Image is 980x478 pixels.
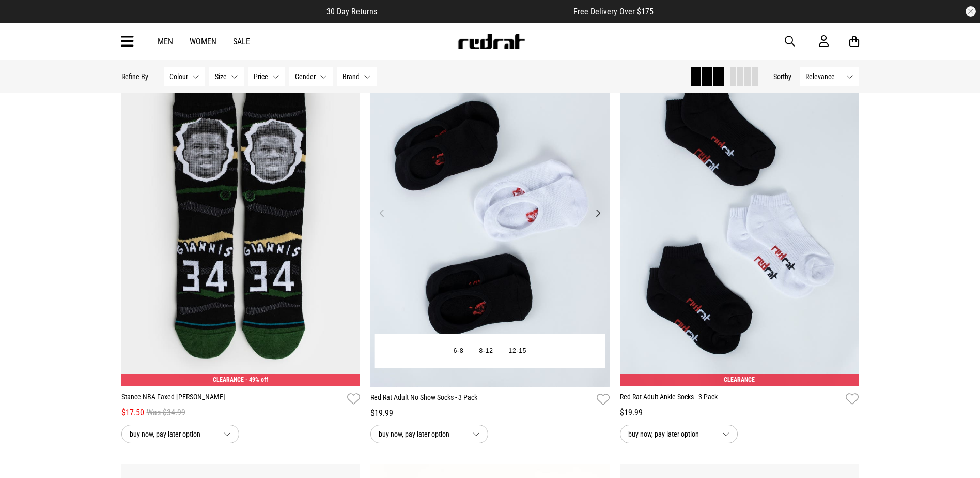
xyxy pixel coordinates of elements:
[592,207,604,219] button: Next
[501,342,535,361] button: 12-15
[295,72,316,81] span: Gender
[805,72,842,81] span: Relevance
[233,37,250,47] a: Sale
[190,37,216,47] a: Women
[337,67,377,86] button: Brand
[773,70,791,83] button: Sortby
[785,72,791,81] span: by
[457,34,525,49] img: Redrat logo
[121,52,361,387] img: Stance Nba Faxed Giannis Socks in Black
[147,407,185,419] span: Was $34.99
[164,67,205,86] button: Colour
[628,428,714,440] span: buy now, pay later option
[121,392,344,407] a: Stance NBA Faxed [PERSON_NAME]
[620,392,842,407] a: Red Rat Adult Ankle Socks - 3 Pack
[446,342,472,361] button: 6-8
[213,376,244,383] span: CLEARANCE
[215,72,227,81] span: Size
[158,37,173,47] a: Men
[724,376,755,383] span: CLEARANCE
[245,376,268,383] span: - 49% off
[573,7,654,17] span: Free Delivery Over $175
[370,425,488,443] button: buy now, pay later option
[169,72,188,81] span: Colour
[343,72,360,81] span: Brand
[471,342,501,361] button: 8-12
[8,4,39,35] button: Open LiveChat chat widget
[379,428,464,440] span: buy now, pay later option
[289,67,333,86] button: Gender
[376,207,388,219] button: Previous
[121,425,239,443] button: buy now, pay later option
[620,52,859,387] img: Red Rat Adult Ankle Socks - 3 Pack in Multi
[121,407,144,419] span: $17.50
[370,392,593,407] a: Red Rat Adult No Show Socks - 3 Pack
[121,72,148,81] p: Refine By
[620,425,738,443] button: buy now, pay later option
[620,407,859,419] div: $19.99
[370,52,610,387] img: Red Rat Adult No Show Socks - 3 Pack in Multi
[209,67,244,86] button: Size
[326,7,377,17] span: 30 Day Returns
[130,428,215,440] span: buy now, pay later option
[800,67,859,86] button: Relevance
[248,67,285,86] button: Price
[254,72,268,81] span: Price
[370,407,610,420] div: $19.99
[398,6,553,17] iframe: Customer reviews powered by Trustpilot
